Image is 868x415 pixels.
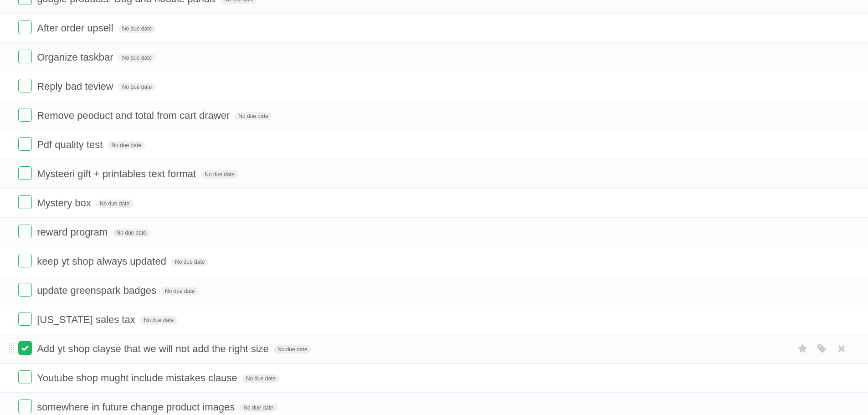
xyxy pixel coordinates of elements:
span: No due date [171,258,208,266]
span: Organize taskbar [37,51,116,63]
label: Done [18,370,32,384]
span: No due date [161,287,198,295]
label: Done [18,312,32,326]
span: No due date [96,200,133,208]
span: Remove peoduct and total from cart drawer [37,110,232,121]
span: Youtube shop mught include mistakes clause [37,372,239,384]
span: Pdf quality test [37,139,105,150]
label: Done [18,225,32,238]
label: Done [18,20,32,34]
label: Done [18,108,32,122]
label: Done [18,137,32,151]
span: Add yt shop clayse that we will not add the right size [37,343,271,354]
span: After order upsell [37,22,116,34]
label: Star task [794,341,812,356]
span: No due date [274,345,311,354]
span: somewhere in future change product images [37,401,237,413]
span: No due date [118,25,155,33]
span: No due date [140,316,177,324]
span: No due date [201,170,238,179]
label: Done [18,283,32,297]
span: keep yt shop always updated [37,256,169,267]
span: No due date [242,374,279,383]
span: Mystery box [37,197,93,209]
span: No due date [118,83,155,91]
span: update greenspark badges [37,285,159,296]
label: Done [18,254,32,267]
label: Done [18,400,32,413]
label: Done [18,166,32,180]
span: No due date [240,404,277,412]
span: [US_STATE] sales tax [37,314,138,325]
label: Done [18,79,32,92]
span: No due date [118,54,155,62]
label: Done [18,50,32,63]
span: No due date [113,229,150,237]
span: Mysteeri gift + printables text format [37,168,198,179]
span: No due date [108,141,145,149]
span: Reply bad teview [37,81,116,92]
span: reward program [37,226,110,238]
label: Done [18,341,32,355]
label: Done [18,195,32,209]
span: No due date [235,112,272,120]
